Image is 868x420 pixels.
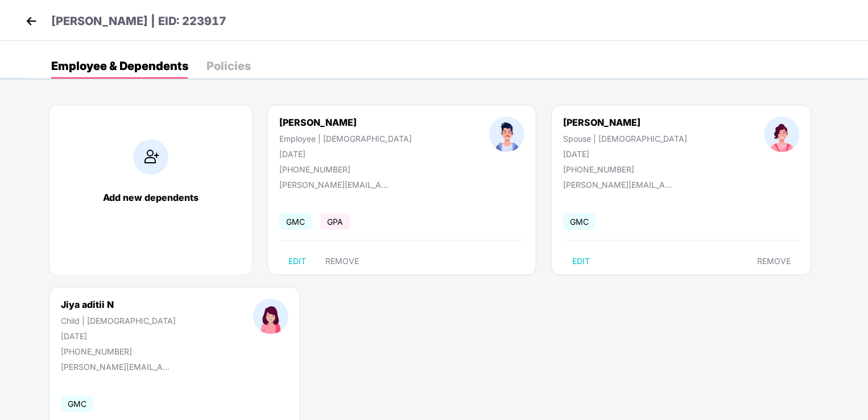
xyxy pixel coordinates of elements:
div: [PERSON_NAME] [563,117,687,128]
div: [PERSON_NAME][EMAIL_ADDRESS][DOMAIN_NAME] [61,362,175,372]
span: GMC [563,213,596,230]
div: [PERSON_NAME][EMAIL_ADDRESS][DOMAIN_NAME] [563,180,677,190]
img: profileImage [489,117,524,152]
span: REMOVE [757,257,791,266]
div: Policies [206,60,251,72]
img: profileImage [253,299,288,334]
div: Employee | [DEMOGRAPHIC_DATA] [279,134,412,143]
img: profileImage [764,117,800,152]
span: GPA [320,213,350,230]
button: EDIT [279,252,315,270]
button: REMOVE [748,252,800,270]
img: addIcon [133,139,168,175]
div: [PHONE_NUMBER] [61,347,176,356]
div: Spouse | [DEMOGRAPHIC_DATA] [563,134,687,143]
div: Child | [DEMOGRAPHIC_DATA] [61,316,176,326]
div: [PERSON_NAME] [279,117,412,128]
span: GMC [279,213,312,230]
div: [PHONE_NUMBER] [563,164,687,174]
button: EDIT [563,252,599,270]
div: Jiya aditii N [61,299,176,310]
div: [DATE] [61,331,176,341]
div: [DATE] [279,149,412,159]
div: [DATE] [563,149,687,159]
button: REMOVE [316,252,368,270]
p: [PERSON_NAME] | EID: 223917 [51,13,226,30]
img: back [23,13,40,30]
div: Employee & Dependents [51,60,188,72]
div: [PHONE_NUMBER] [279,164,412,174]
span: EDIT [288,257,306,266]
span: GMC [61,396,93,412]
span: REMOVE [325,257,359,266]
div: Add new dependents [61,192,241,203]
span: EDIT [572,257,590,266]
div: [PERSON_NAME][EMAIL_ADDRESS][DOMAIN_NAME] [279,180,393,190]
